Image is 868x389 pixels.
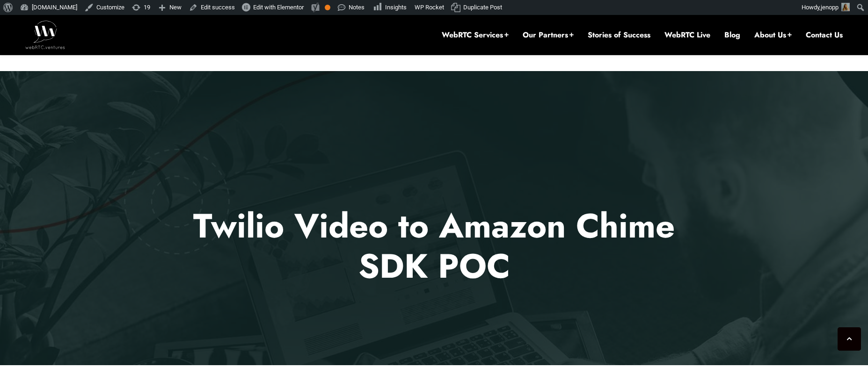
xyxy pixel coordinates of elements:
[385,4,407,11] span: Insights
[253,4,304,11] span: Edit with Elementor
[588,30,650,40] a: Stories of Success
[806,30,843,40] a: Contact Us
[754,30,792,40] a: About Us
[160,206,708,287] p: Twilio Video to Amazon Chime SDK POC
[25,21,65,49] img: WebRTC.ventures
[724,30,740,40] a: Blog
[821,4,839,11] span: jenopp
[664,30,710,40] a: WebRTC Live
[442,30,509,40] a: WebRTC Services
[325,5,330,10] div: OK
[523,30,574,40] a: Our Partners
